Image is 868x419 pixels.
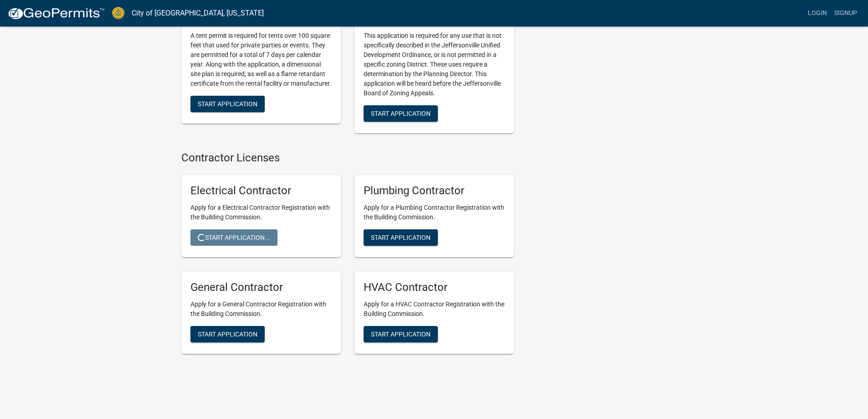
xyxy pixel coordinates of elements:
[181,151,514,165] h4: Contractor Licenses
[132,5,264,21] a: City of [GEOGRAPHIC_DATA], [US_STATE]
[198,234,270,241] span: Start Application...
[371,109,431,117] span: Start Application
[198,330,257,337] span: Start Application
[190,31,332,88] p: A tent permit is required for tents over 100 square feet that used for private parties or events....
[190,300,332,319] p: Apply for a General Contractor Registration with the Building Commission.
[190,96,265,112] button: Start Application
[364,281,505,294] h5: HVAC Contractor
[190,229,277,246] button: Start Application...
[831,5,861,22] a: Signup
[371,234,431,241] span: Start Application
[364,203,505,222] p: Apply for a Plumbing Contractor Registration with the Building Commission.
[364,105,438,122] button: Start Application
[190,326,265,342] button: Start Application
[112,7,124,19] img: City of Jeffersonville, Indiana
[364,184,505,197] h5: Plumbing Contractor
[198,100,257,107] span: Start Application
[364,31,505,98] p: This application is required for any use that is not specifically described in the Jeffersonville...
[190,203,332,222] p: Apply for a Electrical Contractor Registration with the Building Commission.
[804,5,831,22] a: Login
[190,184,332,197] h5: Electrical Contractor
[364,326,438,342] button: Start Application
[364,300,505,319] p: Apply for a HVAC Contractor Registration with the Building Commission.
[190,281,332,294] h5: General Contractor
[364,229,438,246] button: Start Application
[371,330,431,337] span: Start Application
